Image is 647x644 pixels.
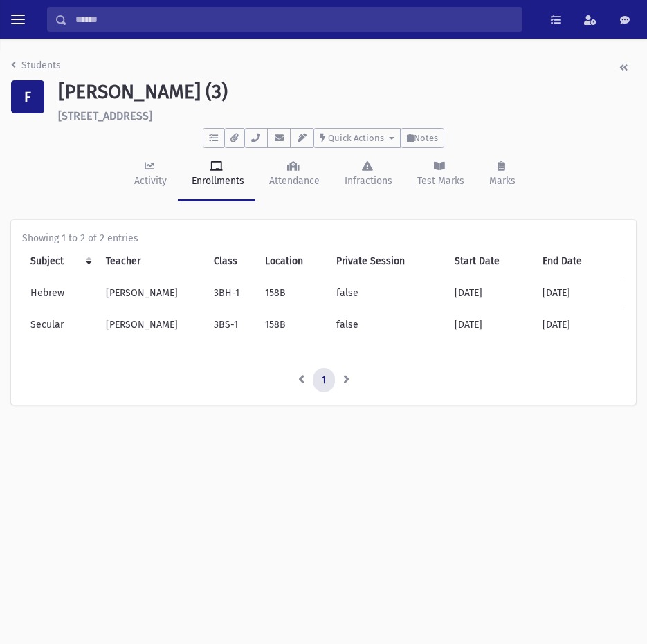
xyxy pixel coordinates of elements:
[67,7,522,32] input: Search
[189,174,244,188] div: Enrollments
[328,309,447,340] td: false
[331,148,403,201] a: Infractions
[255,148,331,201] a: Attendance
[475,148,527,201] a: Marks
[206,309,257,340] td: 3BS-1
[313,368,335,393] a: 1
[98,246,206,277] th: Teacher
[11,58,61,78] nav: breadcrumb
[58,109,636,122] h6: [STREET_ADDRESS]
[414,133,438,143] span: Notes
[414,174,464,188] div: Test Marks
[342,174,392,188] div: Infractions
[6,7,30,32] button: toggle menu
[98,309,206,340] td: [PERSON_NAME]
[328,133,384,143] span: Quick Actions
[22,231,625,246] div: Showing 1 to 2 of 2 entries
[534,277,625,309] td: [DATE]
[328,246,447,277] th: Private Session
[446,246,534,277] th: Start Date
[534,246,625,277] th: End Date
[58,80,636,104] h1: [PERSON_NAME] (3)
[11,59,61,71] a: Students
[534,309,625,340] td: [DATE]
[403,148,475,201] a: Test Marks
[313,128,401,148] button: Quick Actions
[328,277,447,309] td: false
[446,277,534,309] td: [DATE]
[206,246,257,277] th: Class
[446,309,534,340] td: [DATE]
[486,174,516,188] div: Marks
[22,309,98,340] td: Secular
[120,148,178,201] a: Activity
[131,174,167,188] div: Activity
[11,80,44,113] div: F
[206,277,257,309] td: 3BH-1
[257,277,327,309] td: 158B
[178,148,255,201] a: Enrollments
[257,309,327,340] td: 158B
[98,277,206,309] td: [PERSON_NAME]
[257,246,327,277] th: Location
[266,174,320,188] div: Attendance
[401,128,444,148] button: Notes
[22,277,98,309] td: Hebrew
[22,246,98,277] th: Subject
